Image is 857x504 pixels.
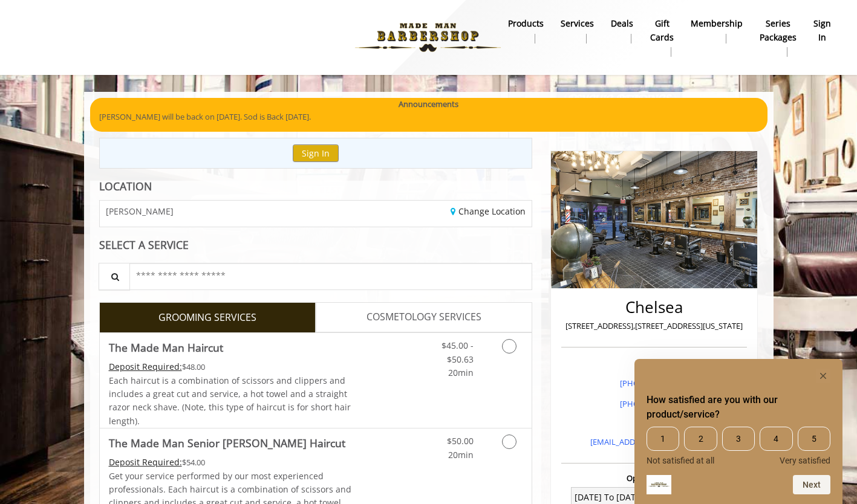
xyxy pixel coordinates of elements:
[561,17,594,30] b: Services
[813,17,831,44] b: sign in
[99,111,758,123] p: [PERSON_NAME] will be back on [DATE]. Sod is Back [DATE].
[642,15,682,60] a: Gift cardsgift cards
[109,361,182,372] span: This service needs some Advance to be paid before we block your appointment
[399,98,458,111] b: Announcements
[293,144,339,162] button: Sign In
[691,17,743,30] b: Membership
[106,207,174,216] span: [PERSON_NAME]
[647,427,830,465] div: How satisfied are you with our product/service? Select an option from 1 to 5, with 1 being Not sa...
[602,15,642,47] a: DealsDeals
[798,427,830,451] span: 5
[650,17,674,44] b: gift cards
[760,427,792,451] span: 4
[99,239,533,251] div: SELECT A SERVICE
[99,263,130,290] button: Service Search
[620,398,688,409] a: [PHONE_NUMBER]
[448,367,474,378] span: 20min
[109,375,351,427] span: Each haircut is a combination of scissors and clippers and includes a great cut and service, a ho...
[99,179,152,193] b: LOCATION
[367,309,481,325] span: COSMETOLOGY SERVICES
[564,419,744,427] h3: Email
[620,378,688,389] a: [PHONE_NUMBER]
[611,17,633,30] b: Deals
[109,456,182,468] span: This service needs some Advance to be paid before we block your appointment
[816,369,830,383] button: Hide survey
[793,475,830,494] button: Next question
[451,205,526,217] a: Change Location
[109,339,223,356] b: The Made Man Haircut
[109,360,352,373] div: $48.00
[448,449,474,460] span: 20min
[647,456,714,465] span: Not satisfied at all
[684,427,717,451] span: 2
[508,17,544,30] b: products
[345,4,511,71] img: Made Man Barbershop logo
[590,436,718,447] a: [EMAIL_ADDRESS][DOMAIN_NAME]
[780,456,830,465] span: Very satisfied
[447,435,474,447] span: $50.00
[805,15,839,47] a: sign insign in
[647,393,830,422] h2: How satisfied are you with our product/service? Select an option from 1 to 5, with 1 being Not sa...
[751,15,805,60] a: Series packagesSeries packages
[647,369,830,494] div: How satisfied are you with our product/service? Select an option from 1 to 5, with 1 being Not sa...
[647,427,679,451] span: 1
[760,17,797,44] b: Series packages
[158,310,256,326] span: GROOMING SERVICES
[552,15,602,47] a: ServicesServices
[109,456,352,469] div: $54.00
[109,435,345,451] b: The Made Man Senior [PERSON_NAME] Haircut
[722,427,755,451] span: 3
[564,320,744,332] p: [STREET_ADDRESS],[STREET_ADDRESS][US_STATE]
[564,299,744,316] h2: Chelsea
[561,474,747,482] h3: Opening Hours
[682,15,751,47] a: MembershipMembership
[442,340,474,364] span: $45.00 - $50.63
[564,364,744,372] h3: Phone
[500,15,552,47] a: Productsproducts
